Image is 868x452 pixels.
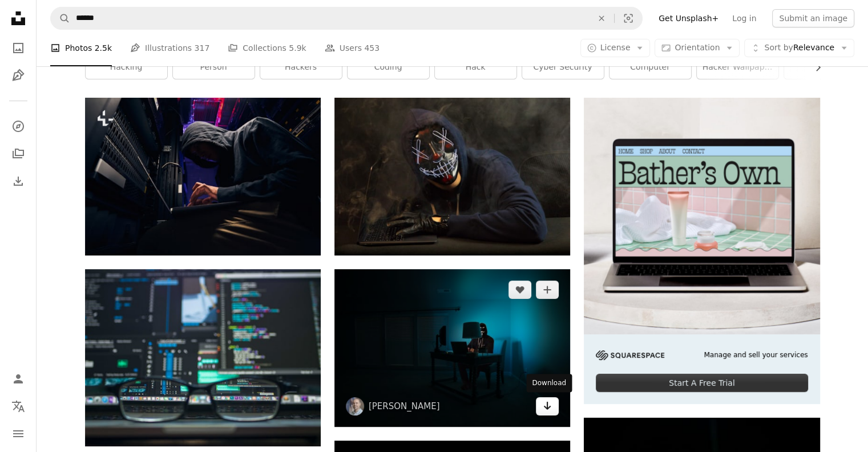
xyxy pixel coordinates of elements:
button: Orientation [655,39,740,57]
a: Collections 5.9k [228,30,306,66]
button: Like [508,281,531,299]
span: License [600,43,631,52]
div: Start A Free Trial [596,374,808,392]
a: man siting facing laptop [334,342,570,353]
a: Home — Unsplash [7,7,30,32]
a: hacking [86,56,167,79]
div: Download [526,374,572,392]
a: computer [609,56,691,79]
span: 317 [195,42,210,54]
button: Search Unsplash [51,7,70,29]
a: Low angle of hacker installing malicious software on data center servers using laptop [85,171,321,181]
a: Photos [7,37,30,59]
a: Log in [725,9,763,27]
span: Manage and sell your services [704,350,808,360]
button: Menu [7,422,30,445]
button: Clear [589,7,614,29]
a: laptop [784,56,866,79]
a: person [173,56,255,79]
a: Manage and sell your servicesStart A Free Trial [584,98,819,404]
img: file-1705255347840-230a6ab5bca9image [596,350,664,360]
a: coding [348,56,429,79]
form: Find visuals sitewide [50,7,643,30]
img: Low angle of hacker installing malicious software on data center servers using laptop [85,98,321,255]
a: Illustrations 317 [130,30,209,66]
a: Explore [7,115,30,138]
span: 5.9k [289,42,306,54]
a: a man wearing a mask [334,171,570,181]
a: [PERSON_NAME] [369,401,440,412]
img: Go to Clint Patterson's profile [346,397,364,415]
span: Relevance [764,42,834,54]
a: Log in / Sign up [7,367,30,390]
a: Get Unsplash+ [652,9,725,27]
button: Sort byRelevance [744,39,854,57]
button: License [580,39,651,57]
a: hacker wallpaper [697,56,778,79]
a: Illustrations [7,64,30,87]
button: Submit an image [772,9,854,27]
img: man siting facing laptop [334,269,570,427]
span: Sort by [764,43,793,52]
button: Add to Collection [536,281,559,299]
img: a man wearing a mask [334,98,570,255]
a: Download History [7,170,30,193]
a: closeup photo of eyeglasses [85,352,321,362]
img: closeup photo of eyeglasses [85,269,321,446]
a: hackers [260,56,342,79]
button: scroll list to the right [808,56,820,79]
button: Language [7,395,30,418]
span: 453 [364,42,380,54]
a: Download [536,397,559,415]
img: file-1707883121023-8e3502977149image [584,98,819,334]
a: Users 453 [325,30,380,66]
span: Orientation [675,43,720,52]
a: cyber security [522,56,604,79]
a: hack [435,56,516,79]
a: Collections [7,142,30,165]
button: Visual search [615,7,642,29]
